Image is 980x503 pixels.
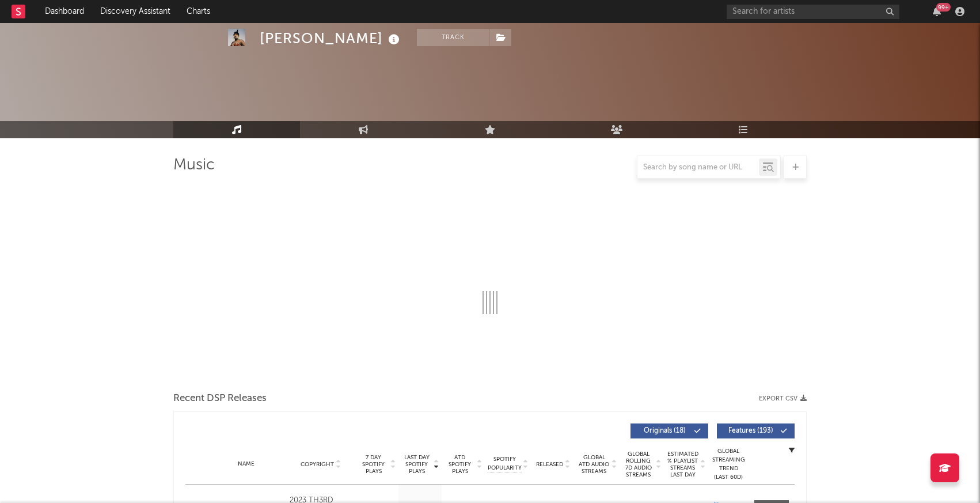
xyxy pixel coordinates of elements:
[578,454,610,475] span: Global ATD Audio Streams
[301,461,334,468] span: Copyright
[936,3,951,12] div: 99 +
[401,454,432,475] span: Last Day Spotify Plays
[933,7,941,16] button: 99+
[759,395,807,402] button: Export CSV
[208,460,284,468] div: Name
[417,29,489,46] button: Track
[445,454,475,475] span: ATD Spotify Plays
[622,451,654,478] span: Global Rolling 7D Audio Streams
[488,455,522,472] span: Spotify Popularity
[173,392,267,406] span: Recent DSP Releases
[717,423,795,438] button: Features(193)
[358,454,389,475] span: 7 Day Spotify Plays
[637,163,759,172] input: Search by song name or URL
[667,451,698,478] span: Estimated % Playlist Streams Last Day
[638,428,691,434] span: Originals ( 18 )
[727,5,899,19] input: Search for artists
[260,29,402,48] div: [PERSON_NAME]
[711,447,746,482] div: Global Streaming Trend (Last 60D)
[536,461,563,468] span: Released
[630,423,708,438] button: Originals(18)
[724,428,777,434] span: Features ( 193 )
